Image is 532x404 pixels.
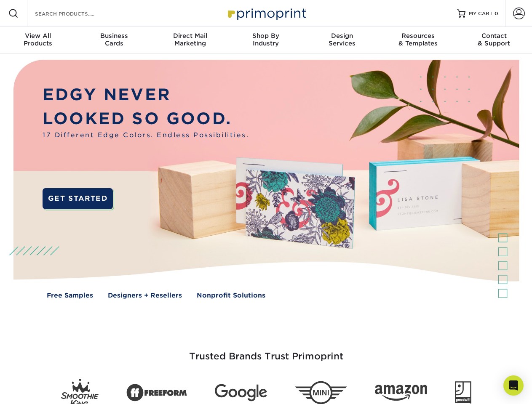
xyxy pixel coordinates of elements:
a: Nonprofit Solutions [197,291,265,300]
div: & Templates [380,32,456,47]
span: Contact [456,32,532,40]
p: LOOKED SO GOOD. [43,107,249,131]
a: Resources& Templates [380,27,456,54]
a: Direct MailMarketing [152,27,228,54]
a: Shop ByIndustry [228,27,304,54]
span: 0 [495,11,498,16]
div: & Support [456,32,532,47]
div: Open Intercom Messenger [503,375,524,396]
span: 17 Different Edge Colors. Endless Possibilities. [43,130,249,140]
div: Cards [76,32,152,47]
span: Business [76,32,152,40]
img: Goodwill [455,381,471,404]
input: SEARCH PRODUCTS..... [34,8,116,19]
a: DesignServices [304,27,380,54]
a: Designers + Resellers [108,291,182,300]
img: Amazon [375,385,427,401]
span: Design [304,32,380,40]
span: Direct Mail [152,32,228,40]
div: Services [304,32,380,47]
a: GET STARTED [43,188,113,209]
a: BusinessCards [76,27,152,54]
div: Marketing [152,32,228,47]
div: Industry [228,32,304,47]
a: Contact& Support [456,27,532,54]
h3: Trusted Brands Trust Primoprint [20,331,513,372]
img: Google [215,384,267,401]
a: Free Samples [47,291,93,300]
span: Resources [380,32,456,40]
img: Primoprint [224,4,308,22]
span: MY CART [469,10,493,17]
span: Shop By [228,32,304,40]
p: EDGY NEVER [43,83,249,107]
